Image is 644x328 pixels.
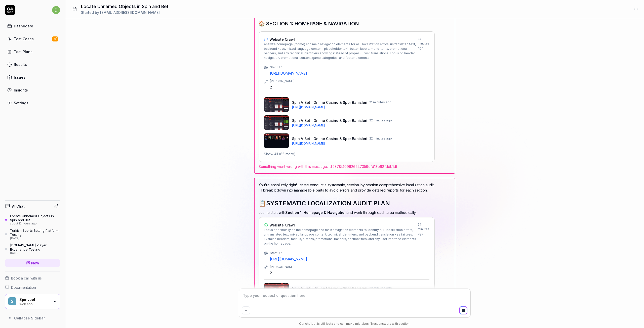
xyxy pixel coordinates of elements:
[269,222,295,228] span: Website Crawl
[100,10,160,15] span: [EMAIL_ADDRESS][DOMAIN_NAME]
[264,151,296,157] button: Show All (65 more)
[259,199,435,208] h2: 📋
[5,214,60,225] a: Locate Unnamed Objects in Spin and Betabout 12 hours ago
[14,75,25,80] div: Issues
[5,313,60,323] button: Collapse Sidebar
[19,302,50,306] div: Web app
[266,200,390,207] span: SYSTEMATIC LOCALIZATION AUDIT PLAN
[14,315,45,321] span: Collapse Sidebar
[14,23,33,29] div: Dashboard
[11,275,42,281] span: Book a call with us
[270,84,429,90] div: 2
[264,133,289,148] img: Spin V Bet | Online Casino & Spor Bahisleri
[5,275,60,281] a: Book a call with us
[10,222,60,225] div: about 12 hours ago
[239,321,470,326] div: Our chatbot is still beta and can make mistakes. Trust answers with caution.
[52,5,60,15] button: d
[5,85,60,95] a: Insights
[242,306,250,314] button: Add attachment
[81,10,169,15] div: Started by
[5,285,60,290] a: Documentation
[292,118,367,123] span: Spin V Bet | Online Casino & Spor Bahisleri
[5,47,60,57] a: Test Plans
[264,283,289,298] img: Spin V Bet | Online Casino & Spor Bahisleri
[418,37,429,60] div: 24 minutes ago
[14,49,32,54] div: Test Plans
[292,141,429,146] a: [URL][DOMAIN_NAME]
[259,182,435,193] p: You're absolutely right! Let me conduct a systematic, section-by-section comprehensive localizati...
[31,260,39,266] span: New
[52,6,60,14] span: d
[264,37,418,42] a: Website Crawl
[369,286,392,290] span: 22 minutes ago
[270,65,429,70] div: Start URL
[5,228,60,240] a: Turkish Sports Betting Platform Testing[DATE]
[259,210,435,215] p: Let me start with and work through each area methodically:
[285,210,347,215] span: Section 1: Homepage & Navigation
[270,79,429,83] div: [PERSON_NAME]
[10,243,60,251] div: [DOMAIN_NAME] Player Experience Testing
[369,136,392,141] span: 22 minutes ago
[418,222,429,246] div: 24 minutes ago
[10,214,60,222] div: Locate Unnamed Objects in Spin and Bet
[5,259,60,267] a: New
[14,36,34,41] div: Test Cases
[264,115,289,130] img: Spin V Bet | Online Casino & Spor Bahisleri
[270,71,429,76] a: [URL][DOMAIN_NAME]
[292,123,429,128] a: [URL][DOMAIN_NAME]
[270,251,429,255] div: Start URL
[270,256,429,262] a: [URL][DOMAIN_NAME]
[5,243,60,255] a: [DOMAIN_NAME] Player Experience Testing[DATE]
[14,87,28,93] div: Insights
[270,265,429,269] div: [PERSON_NAME]
[5,98,60,108] a: Settings
[264,228,418,246] span: Focus specifically on the homepage and main navigation elements to identify ALL localization erro...
[259,164,451,169] span: Something went wrong with this message. Id: 2378f409626247359efd18b98fddb1df
[292,100,367,105] span: Spin V Bet | Online Casino & Spor Bahisleri
[264,97,289,112] img: Spin V Bet | Online Casino & Spor Bahisleri
[5,294,60,309] button: SSpinvbetWeb app
[14,62,27,67] div: Results
[292,136,367,141] span: Spin V Bet | Online Casino & Spor Bahisleri
[369,118,392,123] span: 22 minutes ago
[5,60,60,69] a: Results
[11,285,36,290] span: Documentation
[292,286,367,291] span: Spin V Bet | Online Casino & Spor Bahisleri
[264,42,418,60] span: Analyze homepage (/home) and main navigation elements for ALL localization errors, untranslated t...
[369,100,391,105] span: 21 minutes ago
[5,72,60,82] a: Issues
[10,228,60,237] div: Turkish Sports Betting Platform Testing
[19,297,50,302] div: Spinvbet
[12,204,25,209] h4: AI Chat
[269,37,295,42] span: Website Crawl
[259,21,359,27] span: 🏠 SECTION 1: HOMEPAGE & NAVIGATION
[10,251,60,255] div: [DATE]
[5,21,60,31] a: Dashboard
[10,237,60,240] div: [DATE]
[5,34,60,44] a: Test Cases
[270,270,429,275] div: 2
[292,105,429,110] a: [URL][DOMAIN_NAME]
[81,3,169,10] h1: Locate Unnamed Objects in Spin and Bet
[264,222,418,228] a: Website Crawl
[8,297,16,305] span: S
[14,100,28,106] div: Settings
